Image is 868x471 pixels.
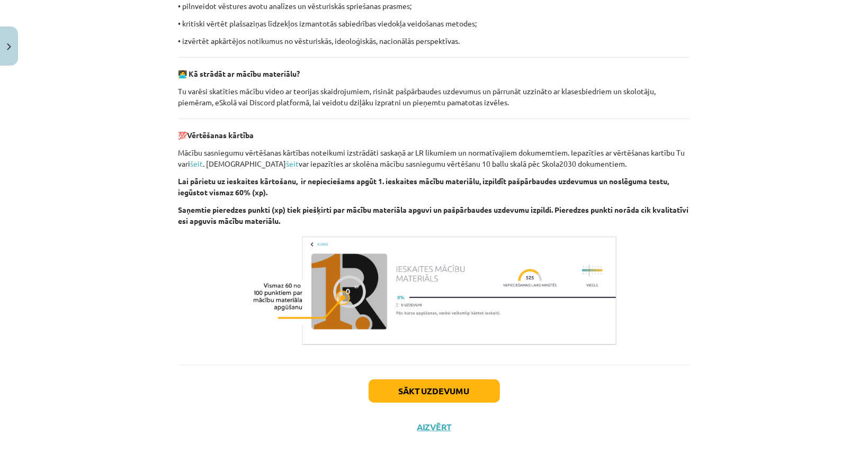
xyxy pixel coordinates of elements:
[191,159,203,168] a: šeit
[178,35,690,47] p: • izvērtēt apkārtējos notikumus no vēsturiskās, ideoloģiskās, nacionālās perspektīvas.
[187,130,254,140] b: Vērtēšanas kārtība
[414,422,454,432] button: Aizvērt
[369,379,500,403] button: Sākt uzdevumu
[178,69,300,78] strong: 🧑‍💻 Kā strādāt ar mācību materiālu?
[178,18,690,29] p: • kritiski vērtēt plašsaziņas līdzekļos izmantotās sabiedrības viedokļa veidošanas metodes;
[7,43,11,50] img: icon-close-lesson-0947bae3869378f0d4975bcd49f059093ad1ed9edebbc8119c70593378902aed.svg
[178,176,669,197] b: Lai pārietu uz ieskaites kārtošanu, ir nepieciešams apgūt 1. ieskaites mācību materiālu, izpildīt...
[178,205,689,225] b: Saņemtie pieredzes punkti (xp) tiek piešķirti par mācību materiāla apguvi un pašpārbaudes uzdevum...
[178,86,690,108] p: Tu varēsi skatīties mācību video ar teorijas skaidrojumiem, risināt pašpārbaudes uzdevumus un pār...
[178,147,690,169] p: Mācību sasniegumu vērtēšanas kārtības noteikumi izstrādāti saskaņā ar LR likumiem un normatīvajie...
[178,1,690,12] p: • pilnveidot vēstures avotu analīzes un vēsturiskās spriešanas prasmes;
[287,159,299,168] a: šeit
[178,130,690,141] p: 💯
